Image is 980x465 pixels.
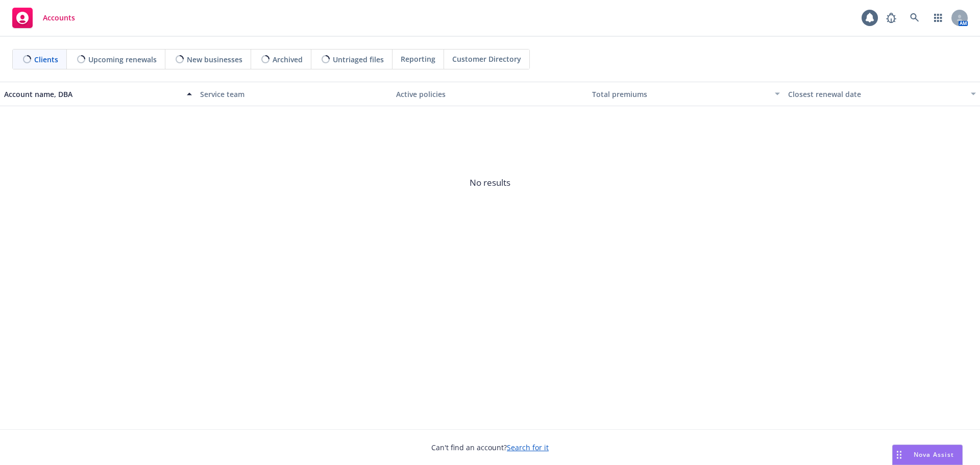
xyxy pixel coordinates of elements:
div: Service team [200,89,388,100]
span: Can't find an account? [431,442,549,453]
div: Account name, DBA [4,89,181,100]
button: Active policies [392,82,588,106]
span: New businesses [187,54,242,65]
a: Accounts [8,4,79,32]
span: Reporting [401,54,435,64]
span: Archived [273,54,303,65]
button: Service team [196,82,392,106]
span: Clients [34,54,58,65]
a: Search for it [507,443,549,452]
span: Untriaged files [333,54,384,65]
button: Nova Assist [892,445,963,465]
button: Total premiums [588,82,784,106]
a: Switch app [928,8,948,28]
span: Upcoming renewals [88,54,157,65]
div: Closest renewal date [788,89,965,100]
span: Customer Directory [452,54,521,64]
button: Closest renewal date [784,82,980,106]
div: Total premiums [592,89,769,100]
a: Report a Bug [881,8,901,28]
a: Search [904,8,925,28]
span: Accounts [43,14,75,22]
div: Active policies [396,89,584,100]
span: Nova Assist [914,450,954,459]
div: Drag to move [893,445,905,464]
